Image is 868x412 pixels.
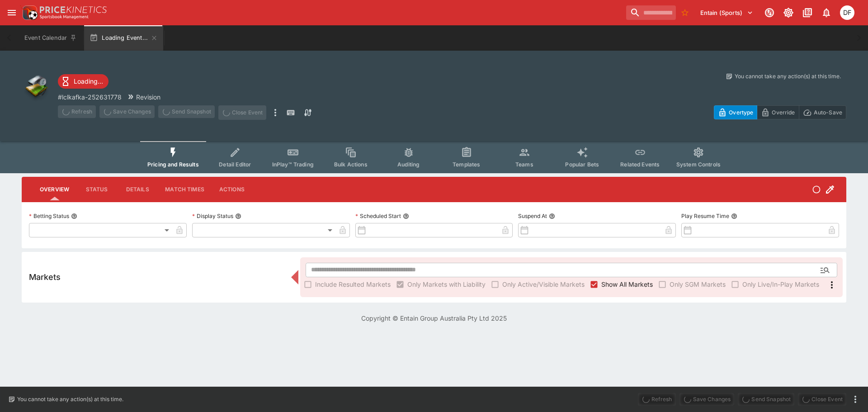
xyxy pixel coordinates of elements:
[799,105,846,119] button: Auto-Save
[818,5,835,21] button: Notifications
[799,5,816,21] button: Documentation
[620,161,660,168] span: Related Events
[40,15,89,19] img: Sportsbook Management
[714,105,757,119] button: Overtype
[407,279,486,289] span: Only Markets with Liability
[403,213,409,219] button: Scheduled Start
[212,179,252,200] button: Actions
[729,108,753,117] p: Overtype
[742,279,819,289] span: Only Live/In-Play Markets
[33,179,76,200] button: Overview
[397,161,420,168] span: Auditing
[29,272,61,282] h5: Markets
[158,179,212,200] button: Match Times
[676,161,721,168] span: System Controls
[565,161,599,168] span: Popular Bets
[817,262,833,278] button: Open
[272,161,314,168] span: InPlay™ Trading
[76,179,117,200] button: Status
[219,161,251,168] span: Detail Editor
[695,5,759,20] button: Select Tenant
[235,213,241,219] button: Display Status
[17,395,123,403] p: You cannot take any action(s) at this time.
[74,76,103,86] p: Loading...
[192,212,233,220] p: Display Status
[71,213,77,219] button: Betting Status
[761,5,778,21] button: Connected to PK
[626,5,676,20] input: search
[19,25,82,51] button: Event Calendar
[22,72,51,101] img: other.png
[772,108,795,117] p: Override
[731,213,737,219] button: Play Resume Time
[518,212,547,220] p: Suspend At
[837,3,857,23] button: David Foster
[515,161,533,168] span: Teams
[4,5,20,21] button: open drawer
[140,141,728,173] div: Event type filters
[334,161,368,168] span: Bulk Actions
[840,5,854,20] div: David Foster
[735,72,841,81] p: You cannot take any action(s) at this time.
[780,5,797,21] button: Toggle light/dark mode
[681,212,729,220] p: Play Resume Time
[117,179,158,200] button: Details
[315,279,391,289] span: Include Resulted Markets
[40,6,107,13] img: PriceKinetics
[270,105,281,120] button: more
[757,105,799,119] button: Override
[601,279,653,289] span: Show All Markets
[850,394,861,405] button: more
[136,92,160,102] p: Revision
[678,5,692,20] button: No Bookmarks
[20,4,38,22] img: PriceKinetics Logo
[502,279,585,289] span: Only Active/Visible Markets
[147,161,199,168] span: Pricing and Results
[714,105,846,119] div: Start From
[549,213,555,219] button: Suspend At
[814,108,842,117] p: Auto-Save
[29,212,69,220] p: Betting Status
[84,25,163,51] button: Loading Event...
[355,212,401,220] p: Scheduled Start
[670,279,726,289] span: Only SGM Markets
[826,279,837,290] svg: More
[58,92,122,102] p: Copy To Clipboard
[453,161,480,168] span: Templates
